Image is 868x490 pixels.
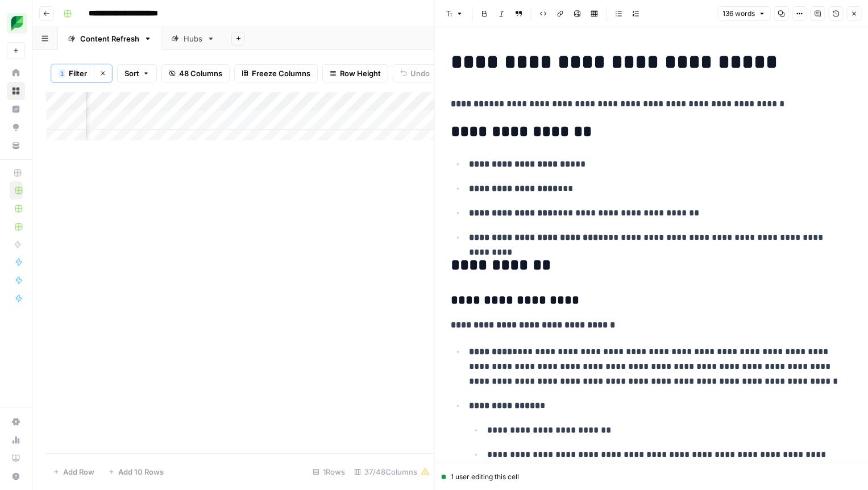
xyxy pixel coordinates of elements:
span: Undo [410,68,430,79]
button: Sort [117,64,157,82]
a: Learning Hub [7,449,25,467]
a: Settings [7,413,25,431]
a: Browse [7,82,25,100]
span: Freeze Columns [252,68,310,79]
span: Sort [124,68,139,79]
button: 1Filter [51,64,94,82]
div: 1 [59,69,65,78]
div: 1 Rows [308,463,350,481]
button: Freeze Columns [234,64,318,82]
span: Add Row [63,466,94,477]
button: Help + Support [7,467,25,485]
span: Add 10 Rows [118,466,164,477]
a: Home [7,64,25,82]
button: Workspace: SproutSocial [7,9,25,38]
button: Add Row [46,463,101,481]
button: Add 10 Rows [101,463,171,481]
button: Undo [393,64,437,82]
button: Row Height [322,64,388,82]
a: Opportunities [7,118,25,136]
button: 136 words [717,6,770,21]
div: 1 user editing this cell [442,472,862,482]
button: 48 Columns [161,64,230,82]
span: 1 [60,69,64,78]
a: Usage [7,431,25,449]
span: 48 Columns [179,68,222,79]
span: Row Height [340,68,381,79]
a: Insights [7,100,25,118]
a: Hubs [161,27,225,50]
img: SproutSocial Logo [7,13,27,34]
div: Content Refresh [80,33,139,44]
span: 136 words [722,9,755,19]
a: Your Data [7,136,25,155]
div: Hubs [184,33,202,44]
div: 37/48 Columns [350,463,434,481]
span: Filter [69,68,87,79]
a: Content Refresh [58,27,161,50]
